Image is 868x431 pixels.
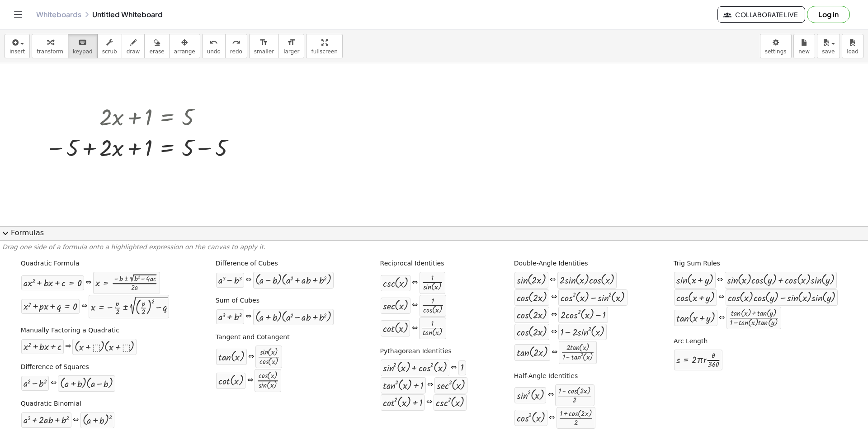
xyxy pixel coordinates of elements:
[174,48,195,55] span: arrange
[311,48,337,55] span: fullscreen
[514,372,578,381] label: Half-Angle Identities
[551,310,557,320] div: ⇔
[717,6,805,23] button: Collaborate Live
[68,34,98,58] button: keyboardkeypad
[245,312,251,322] div: ⇔
[278,34,304,58] button: format_sizelarger
[380,259,444,268] label: Reciprocal Identities
[37,48,63,55] span: transform
[717,275,723,285] div: ⇔
[548,390,554,400] div: ⇔
[822,48,835,55] span: save
[412,300,418,311] div: ⇔
[202,34,226,58] button: undoundo
[230,48,242,55] span: redo
[798,48,810,55] span: new
[5,34,30,58] button: insert
[283,48,299,55] span: larger
[97,34,122,58] button: scrub
[287,37,296,48] i: format_size
[36,10,81,19] a: Whiteboards
[718,292,724,303] div: ⇔
[426,397,432,407] div: ⇔
[21,326,119,335] label: Manually Factoring a Quadratic
[149,48,164,55] span: erase
[412,278,418,288] div: ⇔
[21,259,80,268] label: Quadratic Formula
[550,275,556,285] div: ⇔
[817,34,840,58] button: save
[232,37,241,48] i: redo
[254,48,274,55] span: smaller
[765,48,787,55] span: settings
[451,363,457,373] div: ⇔
[21,399,81,408] label: Quadratic Binomial
[674,259,720,268] label: Trig Sum Rules
[51,378,57,388] div: ⇔
[9,48,25,55] span: insert
[549,413,555,423] div: ⇔
[842,34,863,58] button: load
[725,10,797,19] span: Collaborate Live
[760,34,792,58] button: settings
[247,375,253,386] div: ⇔
[2,243,866,252] p: Drag one side of a formula onto a highlighted expression on the canvas to apply it.
[85,278,91,288] div: ⇔
[73,48,93,55] span: keypad
[380,347,452,356] label: Pythagorean Identities
[847,48,859,55] span: load
[216,259,278,268] label: Difference of Cubes
[306,34,342,58] button: fullscreen
[21,363,89,372] label: Difference of Squares
[807,6,850,23] button: Log in
[248,352,254,362] div: ⇔
[674,337,708,346] label: Arc Length
[11,7,25,22] button: Toggle navigation
[102,48,117,55] span: scrub
[81,301,87,312] div: ⇔
[209,37,218,48] i: undo
[551,327,557,337] div: ⇔
[552,347,557,358] div: ⇔
[225,34,247,58] button: redoredo
[169,34,200,58] button: arrange
[551,292,557,303] div: ⇔
[73,415,79,426] div: ⇔
[259,37,268,48] i: format_size
[427,380,433,390] div: ⇔
[216,296,259,305] label: Sum of Cubes
[65,341,71,352] div: ⇒
[249,34,279,58] button: format_sizesmaller
[122,34,145,58] button: draw
[245,275,251,285] div: ⇔
[514,259,588,268] label: Double-Angle Identities
[127,48,140,55] span: draw
[412,323,418,334] div: ⇔
[78,37,87,48] i: keyboard
[207,48,221,55] span: undo
[793,34,815,58] button: new
[216,333,290,342] label: Tangent and Cotangent
[719,313,725,323] div: ⇔
[144,34,169,58] button: erase
[32,34,68,58] button: transform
